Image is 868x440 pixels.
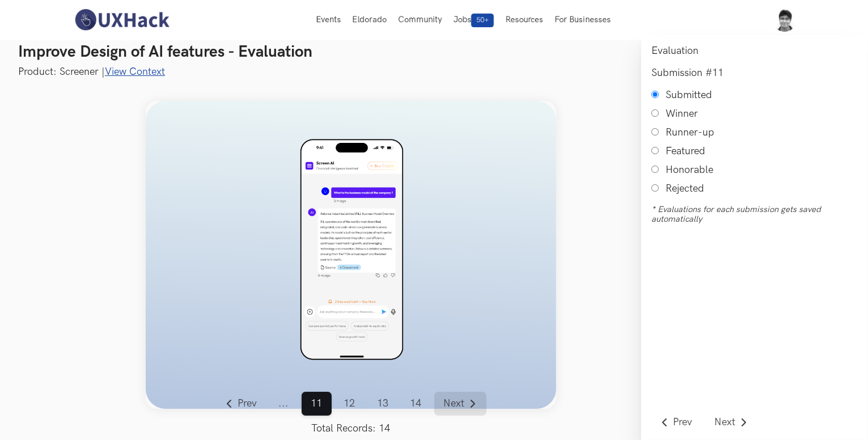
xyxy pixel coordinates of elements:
[773,8,797,32] img: Your profile pic
[666,183,704,194] label: Rejected
[651,411,702,434] a: Go to previous submission
[238,399,257,409] span: Prev
[146,101,556,409] img: Submission Image
[216,392,486,434] nav: Pagination
[18,65,850,79] p: Product: Screener |
[216,392,266,416] a: Go to previous page
[651,411,757,434] nav: Drawer Pagination
[666,145,705,157] label: Featured
[705,411,757,434] a: Go to next submission
[18,43,850,62] h3: Improve Design of AI features - Evaluation
[335,392,365,416] a: Page 12
[434,392,486,416] a: Go to next page
[401,392,431,416] a: Page 14
[651,45,858,57] h6: Evaluation
[651,67,858,79] h6: Submission #11
[216,422,486,434] label: Total Records: 14
[269,392,298,416] span: ...
[471,14,494,27] span: 50+
[666,126,714,138] label: Runner-up
[651,205,858,224] label: * Evaluations for each submission gets saved automatically
[714,417,735,428] span: Next
[666,89,712,101] label: Submitted
[666,108,698,120] label: Winner
[302,392,332,416] a: Page 11
[666,164,713,176] label: Honorable
[71,8,172,32] img: UXHack-logo.png
[443,399,464,409] span: Next
[105,66,165,78] a: View Context
[673,417,692,428] span: Prev
[368,392,398,416] a: Page 13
